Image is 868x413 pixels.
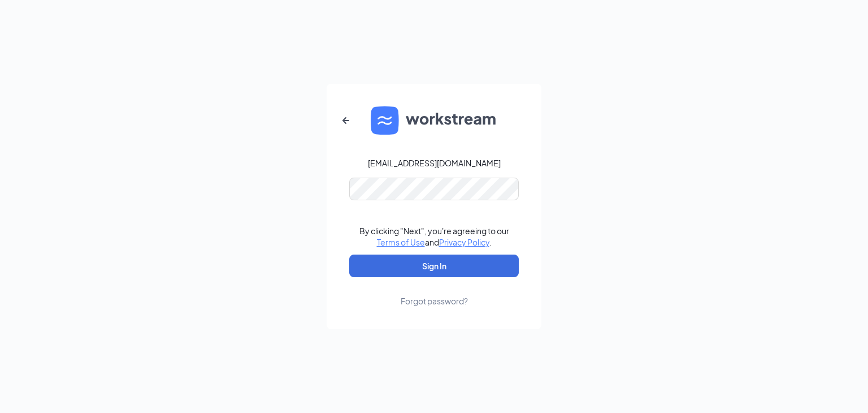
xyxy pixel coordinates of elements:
[359,225,509,248] div: By clicking "Next", you're agreeing to our and .
[332,107,359,134] button: ArrowLeftNew
[349,255,519,277] button: Sign In
[401,277,468,307] a: Forgot password?
[339,114,353,127] svg: ArrowLeftNew
[439,237,489,247] a: Privacy Policy
[371,106,497,135] img: WS logo and Workstream text
[368,157,501,169] div: [EMAIL_ADDRESS][DOMAIN_NAME]
[377,237,425,247] a: Terms of Use
[401,295,468,307] div: Forgot password?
